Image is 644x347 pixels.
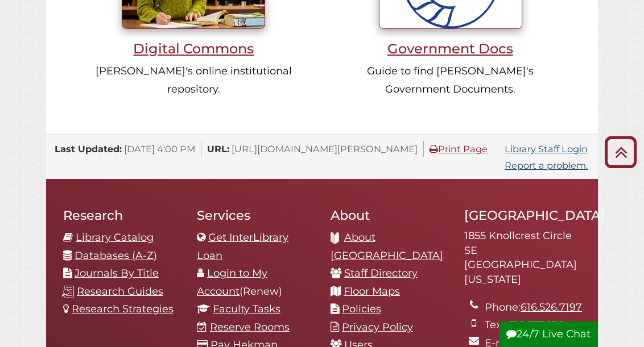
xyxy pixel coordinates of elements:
li: Phone: [485,299,581,317]
span: Last Updated: [55,143,122,154]
address: 1855 Knollcrest Circle SE [GEOGRAPHIC_DATA][US_STATE] [464,229,581,287]
a: Research Guides [77,285,163,298]
a: Login to My Account [197,267,267,298]
h2: Services [197,207,313,223]
a: Staff Directory [344,267,418,279]
span: URL: [207,143,229,154]
a: Reserve Rooms [210,321,290,333]
li: (Renew) [197,265,313,300]
a: Databases (A-Z) [75,249,157,262]
p: [PERSON_NAME]'s online institutional repository. [79,62,309,98]
a: Library Staff Login [505,143,588,154]
a: 616.537.2364 [508,319,571,331]
img: research-guides-icon-white_37x37.png [62,286,74,298]
a: Journals By Title [75,267,159,279]
p: Guide to find [PERSON_NAME]'s Government Documents. [335,62,566,98]
h2: Research [63,207,180,223]
a: Report a problem. [505,160,588,171]
a: Faculty Tasks [213,303,280,315]
a: Research Strategies [72,303,174,315]
span: [URL][DOMAIN_NAME][PERSON_NAME] [232,143,418,154]
span: [DATE] 4:00 PM [124,143,195,154]
a: Print Page [430,143,488,154]
h2: [GEOGRAPHIC_DATA] [464,207,581,223]
a: Privacy Policy [342,321,413,333]
a: Policies [342,303,381,315]
h3: Government Docs [335,40,566,57]
a: Library Catalog [76,231,154,244]
i: Print Page [430,144,438,153]
a: Get InterLibrary Loan [197,231,288,262]
a: Back to Top [600,143,641,161]
h3: Digital Commons [79,40,309,57]
a: About [GEOGRAPHIC_DATA] [331,231,443,262]
a: Floor Maps [344,285,400,298]
li: Text: [485,316,581,335]
a: 616.526.7197 [521,301,582,313]
h2: About [331,207,447,223]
